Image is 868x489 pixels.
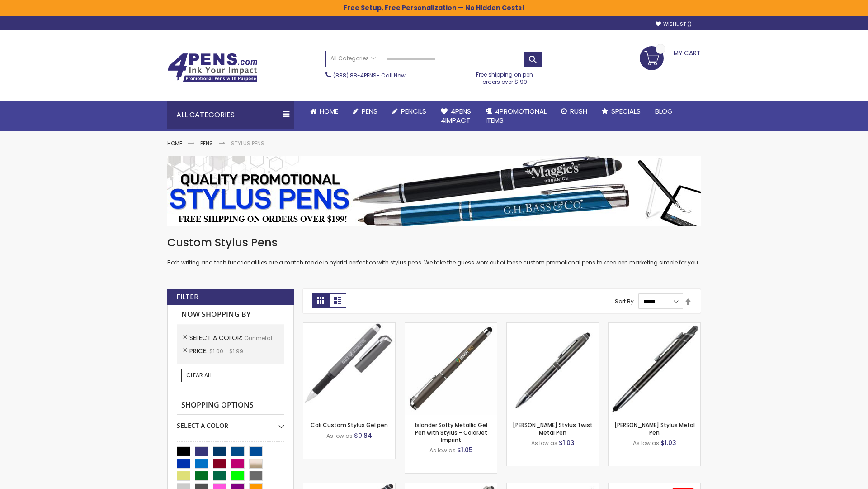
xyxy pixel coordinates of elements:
[345,101,385,121] a: Pens
[615,297,634,305] label: Sort By
[177,305,284,324] strong: Now Shopping by
[554,101,594,121] a: Rush
[167,53,258,82] img: 4Pens Custom Pens and Promotional Products
[167,156,701,226] img: Stylus Pens
[478,101,554,131] a: 4PROMOTIONALITEMS
[244,334,272,342] span: Gunmetal
[648,101,680,121] a: Blog
[186,371,212,379] span: Clear All
[405,323,497,415] img: Islander Softy Metallic Gel Pen with Stylus - ColorJet Imprint-Gunmetal
[656,21,692,28] a: Wishlist
[401,106,426,116] span: Pencils
[320,106,338,116] span: Home
[231,139,264,147] strong: Stylus Pens
[429,446,456,454] span: As low as
[609,322,700,330] a: Olson Stylus Metal Pen-Gunmetal
[176,292,198,302] strong: Filter
[486,106,547,125] span: 4PROMOTIONAL ITEMS
[385,101,434,121] a: Pencils
[189,346,209,355] span: Price
[362,106,377,116] span: Pens
[303,322,395,330] a: Cali Custom Stylus Gel pen-Gunmetal
[333,72,407,79] span: - Call Now!
[311,421,388,429] a: Cali Custom Stylus Gel pen
[633,439,659,447] span: As low as
[660,438,676,447] span: $1.03
[167,235,701,250] h1: Custom Stylus Pens
[177,396,284,415] strong: Shopping Options
[326,51,380,66] a: All Categories
[434,101,478,131] a: 4Pens4impact
[570,106,587,116] span: Rush
[507,323,599,415] img: Colter Stylus Twist Metal Pen-Gunmetal
[507,322,599,330] a: Colter Stylus Twist Metal Pen-Gunmetal
[609,323,700,415] img: Olson Stylus Metal Pen-Gunmetal
[354,431,372,440] span: $0.84
[177,415,284,430] div: Select A Color
[467,67,543,86] div: Free shipping on pen orders over $199
[303,323,395,415] img: Cali Custom Stylus Gel pen-Gunmetal
[415,421,487,443] a: Islander Softy Metallic Gel Pen with Stylus - ColorJet Imprint
[513,421,593,436] a: [PERSON_NAME] Stylus Twist Metal Pen
[181,369,217,382] a: Clear All
[312,293,329,308] strong: Grid
[330,55,376,62] span: All Categories
[559,438,575,447] span: $1.03
[614,421,695,436] a: [PERSON_NAME] Stylus Metal Pen
[655,106,673,116] span: Blog
[200,139,213,147] a: Pens
[457,446,473,455] span: $1.05
[531,439,557,447] span: As low as
[167,235,701,267] div: Both writing and tech functionalities are a match made in hybrid perfection with stylus pens. We ...
[333,72,377,79] a: (888) 88-4PENS
[611,106,641,116] span: Specials
[209,347,243,355] span: $1.00 - $1.99
[594,101,648,121] a: Specials
[303,101,345,121] a: Home
[189,333,244,342] span: Select A Color
[326,432,353,440] span: As low as
[405,322,497,330] a: Islander Softy Metallic Gel Pen with Stylus - ColorJet Imprint-Gunmetal
[167,139,182,147] a: Home
[167,101,294,129] div: All Categories
[441,106,471,125] span: 4Pens 4impact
